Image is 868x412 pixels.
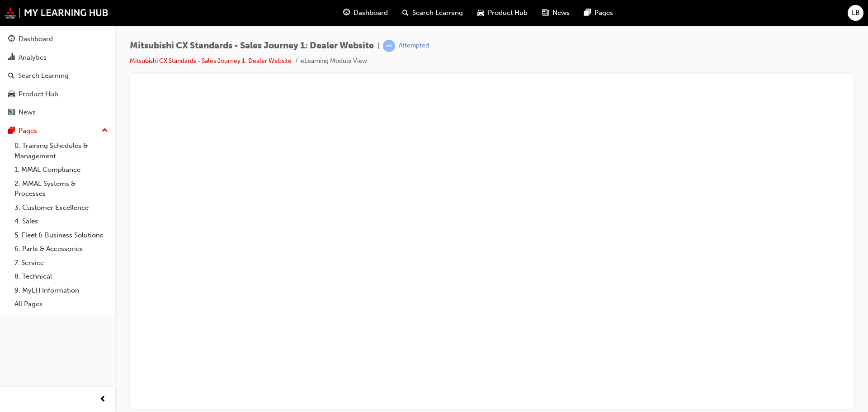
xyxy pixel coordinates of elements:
a: Mitsubishi CX Standards - Sales Journey 1: Dealer Website [130,57,292,65]
span: Pages [594,8,613,18]
li: eLearning Module View [301,56,367,66]
span: Product Hub [488,8,528,18]
span: News [552,8,570,18]
span: guage-icon [343,7,350,19]
a: News [4,104,112,121]
a: All Pages [11,297,112,311]
span: prev-icon [99,394,106,405]
div: News [19,107,36,118]
a: car-iconProduct Hub [470,4,535,22]
span: | [377,41,379,51]
span: car-icon [8,90,15,99]
div: Search Learning [18,71,69,81]
button: Pages [4,123,112,139]
span: Search Learning [412,8,463,18]
img: mmal [5,7,108,19]
span: pages-icon [8,127,15,135]
a: search-iconSearch Learning [395,4,470,22]
a: 9. MyLH Information [11,284,112,298]
a: 1. MMAL Compliance [11,163,112,177]
a: 7. Service [11,256,112,270]
span: LB [852,8,860,18]
span: chart-icon [8,54,15,62]
a: 5. Fleet & Business Solutions [11,228,112,242]
span: up-icon [102,125,108,137]
a: 2. MMAL Systems & Processes [11,177,112,201]
span: search-icon [8,72,14,80]
div: Pages [19,126,37,136]
span: news-icon [542,7,549,19]
a: Product Hub [4,86,112,103]
a: news-iconNews [535,4,577,22]
a: 3. Customer Excellence [11,201,112,215]
a: Search Learning [4,67,112,84]
div: Analytics [19,52,47,63]
span: learningRecordVerb_ATTEMPT-icon [383,40,395,52]
span: Dashboard [354,8,388,18]
button: LB [848,5,863,21]
div: Product Hub [19,89,58,99]
span: search-icon [402,7,409,19]
span: pages-icon [584,7,591,19]
div: Attempted [399,42,429,50]
a: Dashboard [4,31,112,47]
a: guage-iconDashboard [336,4,395,22]
a: 4. Sales [11,214,112,228]
a: 0. Training Schedules & Management [11,139,112,163]
div: Dashboard [19,34,53,44]
span: guage-icon [8,35,15,43]
a: pages-iconPages [577,4,620,22]
button: DashboardAnalyticsSearch LearningProduct HubNews [4,29,112,123]
a: 6. Parts & Accessories [11,242,112,256]
span: car-icon [477,7,484,19]
a: Analytics [4,49,112,66]
span: Mitsubishi CX Standards - Sales Journey 1: Dealer Website [130,41,374,51]
span: news-icon [8,109,15,117]
a: 8. Technical [11,270,112,284]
